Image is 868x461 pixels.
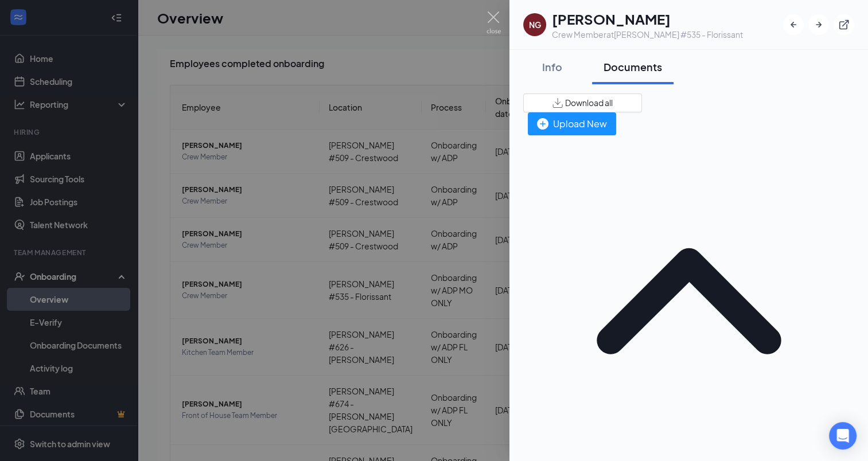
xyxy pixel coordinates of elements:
svg: ArrowLeftNew [788,19,799,30]
button: ExternalLink [834,14,854,35]
div: Upload New [537,116,607,131]
button: Upload New [528,112,616,135]
div: Info [535,60,569,74]
div: NG [529,19,541,30]
button: ArrowRight [808,14,829,35]
span: Download all [565,97,613,109]
svg: ExternalLink [838,19,850,30]
h1: [PERSON_NAME] [552,9,743,29]
svg: ArrowRight [813,19,824,30]
button: Download all [523,93,642,112]
div: Crew Member at [PERSON_NAME] #535 - Florissant [552,29,743,40]
div: Documents [604,60,662,74]
button: ArrowLeftNew [783,14,804,35]
div: Open Intercom Messenger [829,422,857,450]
